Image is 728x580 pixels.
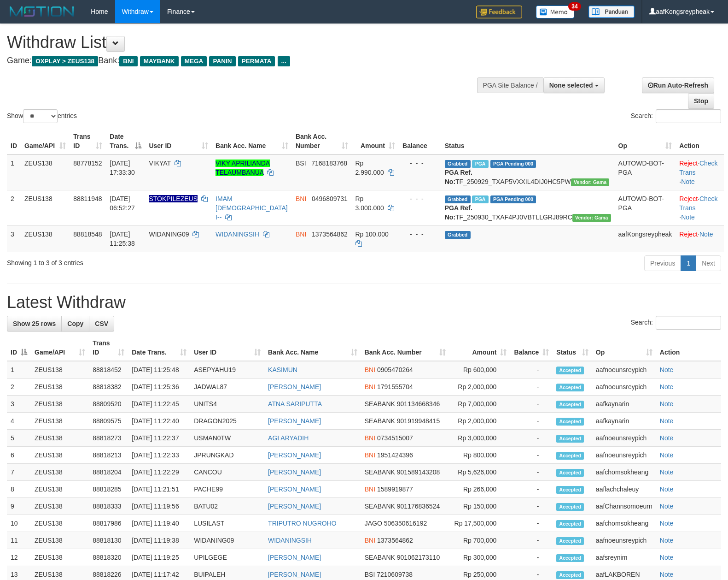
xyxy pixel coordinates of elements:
td: 11 [7,532,31,549]
a: KASIMUN [268,366,297,373]
th: Action [656,335,721,361]
span: CSV [95,320,108,327]
td: - [510,549,553,566]
td: Rp 150,000 [449,498,511,515]
span: BNI [365,451,375,459]
td: - [510,430,553,447]
th: Date Trans.: activate to sort column ascending [128,335,190,361]
td: [DATE] 11:19:38 [128,532,190,549]
th: Trans ID: activate to sort column ascending [89,335,128,361]
a: Note [660,485,674,493]
span: Copy 901062173110 to clipboard [397,554,440,561]
td: 88818320 [89,549,128,566]
td: - [510,379,553,396]
a: Note [660,400,674,408]
td: 6 [7,447,31,464]
td: - [510,361,553,379]
span: Copy 901176836524 to clipboard [397,503,440,510]
label: Search: [631,109,721,123]
span: Copy 1373564862 to clipboard [312,231,348,238]
td: aafChannsomoeurn [592,498,656,515]
label: Show entries [7,109,77,123]
th: Bank Acc. Number: activate to sort column ascending [292,128,352,154]
td: BATU02 [190,498,264,515]
td: 2 [7,190,21,225]
span: Copy 7168183768 to clipboard [311,160,347,167]
td: 2 [7,379,31,396]
span: VIKYAT [149,160,170,167]
span: Grabbed [445,231,471,239]
td: 8 [7,481,31,498]
td: [DATE] 11:22:33 [128,447,190,464]
span: Copy 901589143208 to clipboard [397,468,440,476]
td: 12 [7,549,31,566]
td: [DATE] 11:19:56 [128,498,190,515]
span: Grabbed [445,195,471,203]
span: [DATE] 17:33:30 [110,160,135,176]
td: [DATE] 11:25:36 [128,379,190,396]
th: Amount: activate to sort column ascending [352,128,399,154]
b: PGA Ref. No: [445,169,472,185]
td: - [510,498,553,515]
td: aafnoeunsreypich [592,361,656,379]
span: Accepted [556,537,584,545]
th: Game/API: activate to sort column ascending [31,335,89,361]
select: Showentries [23,109,58,123]
span: BNI [365,537,375,544]
td: [DATE] 11:22:37 [128,430,190,447]
span: Accepted [556,469,584,477]
td: ZEUS138 [21,154,70,190]
span: Rp 2.990.000 [355,160,384,176]
span: Copy 0905470264 to clipboard [377,366,413,373]
td: 88818382 [89,379,128,396]
span: BNI [296,231,306,238]
a: Stop [688,93,714,109]
img: Feedback.jpg [476,6,522,18]
span: Copy 0734515007 to clipboard [377,434,413,442]
td: 88818333 [89,498,128,515]
td: PACHE99 [190,481,264,498]
span: Accepted [556,486,584,494]
a: AGI ARYADIH [268,434,309,442]
a: [PERSON_NAME] [268,383,321,391]
span: BSI [296,160,306,167]
span: BSI [365,571,375,578]
button: None selected [543,77,605,93]
span: Rp 100.000 [355,231,389,238]
th: Status [441,128,615,154]
span: PERMATA [238,56,275,66]
td: aafkaynarin [592,413,656,430]
td: [DATE] 11:22:45 [128,396,190,413]
span: Marked by aafsreyleap [472,195,488,203]
a: [PERSON_NAME] [268,451,321,459]
td: ZEUS138 [31,447,89,464]
span: ... [278,56,290,66]
div: - - - [402,159,437,168]
td: aafchomsokheang [592,464,656,481]
a: Note [681,213,695,221]
a: WIDANINGSIH [215,231,259,238]
div: - - - [402,230,437,239]
td: AUTOWD-BOT-PGA [615,190,676,225]
td: · · [676,190,724,225]
span: JAGO [365,520,382,527]
label: Search: [631,316,721,330]
td: Rp 7,000,000 [449,396,511,413]
a: [PERSON_NAME] [268,485,321,493]
span: Accepted [556,401,584,408]
input: Search: [656,316,721,330]
span: Accepted [556,367,584,374]
span: 34 [568,2,581,11]
a: Check Trans [679,160,717,176]
span: 88818548 [73,231,102,238]
span: Copy 1951424396 to clipboard [377,451,413,459]
th: Action [676,128,724,154]
span: Copy 901919948415 to clipboard [397,417,440,425]
th: Balance: activate to sort column ascending [510,335,553,361]
td: UPILGEGE [190,549,264,566]
span: PGA Pending [490,195,536,203]
span: SEABANK [365,417,395,425]
a: Reject [679,195,698,202]
td: [DATE] 11:25:48 [128,361,190,379]
a: Note [660,554,674,561]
